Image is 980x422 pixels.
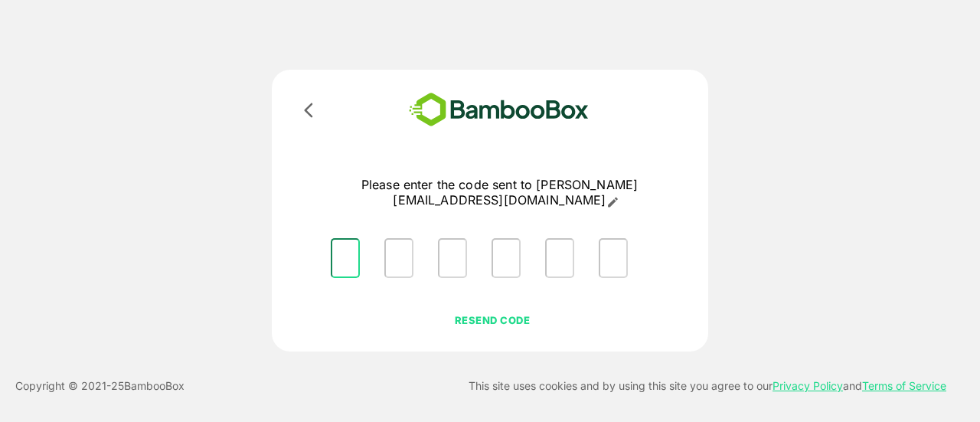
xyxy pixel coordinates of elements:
[773,379,843,392] a: Privacy Policy
[331,238,360,278] input: Please enter OTP character 1
[384,238,413,278] input: Please enter OTP character 2
[545,238,574,278] input: Please enter OTP character 5
[492,238,521,278] input: Please enter OTP character 4
[15,377,185,395] p: Copyright © 2021- 25 BambooBox
[318,178,681,208] p: Please enter the code sent to [PERSON_NAME][EMAIL_ADDRESS][DOMAIN_NAME]
[862,379,946,392] a: Terms of Service
[387,88,611,132] img: bamboobox
[405,312,580,329] p: RESEND CODE
[438,238,467,278] input: Please enter OTP character 3
[469,377,946,395] p: This site uses cookies and by using this site you agree to our and
[599,238,628,278] input: Please enter OTP character 6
